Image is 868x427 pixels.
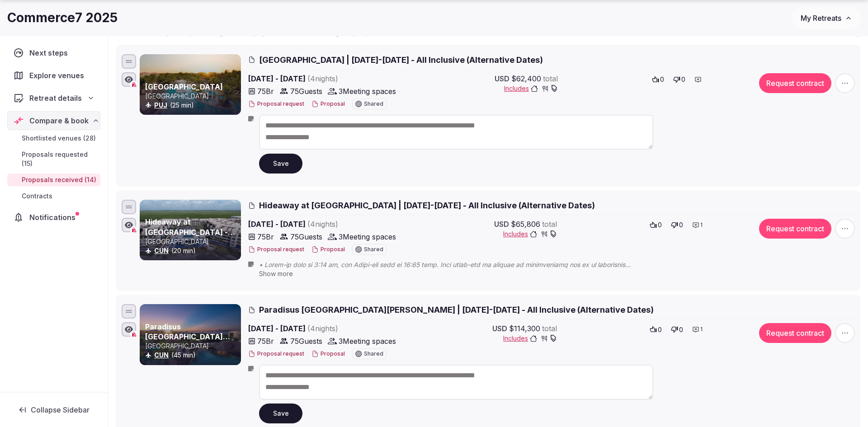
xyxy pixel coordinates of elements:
[7,132,100,145] a: Shortlisted venues (28)
[7,190,100,202] a: Contracts
[259,304,654,315] span: Paradisus [GEOGRAPHIC_DATA][PERSON_NAME] | [DATE]-[DATE] - All Inclusive (Alternative Dates)
[290,336,322,347] span: 75 Guests
[759,219,831,239] button: Request contract
[145,342,239,351] p: [GEOGRAPHIC_DATA]
[257,86,274,97] span: 75 Br
[248,100,304,108] button: Proposal request
[660,75,664,84] span: 0
[7,400,100,420] button: Collapse Sidebar
[503,230,557,239] button: Includes
[543,73,558,84] span: total
[29,212,79,223] span: Notifications
[154,351,169,360] button: CUN
[259,404,302,423] button: Save
[248,219,407,230] span: [DATE] - [DATE]
[7,174,100,186] a: Proposals received (14)
[145,101,239,110] div: (25 min)
[658,221,662,230] span: 0
[7,9,118,27] h1: Commerce7 2025
[668,323,686,336] button: 0
[364,247,383,252] span: Shared
[494,219,509,230] span: USD
[259,154,302,174] button: Save
[311,350,345,358] button: Proposal
[339,86,396,97] span: 3 Meeting spaces
[29,70,88,81] span: Explore venues
[145,217,235,247] a: Hideaway at [GEOGRAPHIC_DATA] - Adults Only
[792,7,861,29] button: My Retreats
[145,237,239,246] p: [GEOGRAPHIC_DATA]
[307,324,338,333] span: ( 4 night s )
[658,325,662,334] span: 0
[22,175,96,184] span: Proposals received (14)
[31,405,90,414] span: Collapse Sidebar
[154,101,167,110] button: PUJ
[542,219,557,230] span: total
[29,47,71,58] span: Next steps
[154,351,169,359] a: CUN
[259,270,293,277] span: Show more
[22,192,52,201] span: Contracts
[364,101,383,107] span: Shared
[647,323,665,336] button: 0
[29,93,82,103] span: Retreat details
[679,221,683,230] span: 0
[145,82,223,91] a: [GEOGRAPHIC_DATA]
[290,86,322,97] span: 75 Guests
[248,350,304,358] button: Proposal request
[307,220,338,229] span: ( 4 night s )
[154,247,169,254] a: CUN
[7,148,100,170] a: Proposals requested (15)
[259,54,543,66] span: [GEOGRAPHIC_DATA] | [DATE]-[DATE] - All Inclusive (Alternative Dates)
[257,231,274,242] span: 75 Br
[154,101,167,109] a: PUJ
[801,14,841,23] span: My Retreats
[759,73,831,93] button: Request contract
[7,208,100,227] a: Notifications
[22,150,97,168] span: Proposals requested (15)
[307,74,338,83] span: ( 4 night s )
[364,351,383,357] span: Shared
[248,323,407,334] span: [DATE] - [DATE]
[681,75,685,84] span: 0
[145,246,239,255] div: (20 min)
[542,323,557,334] span: total
[248,246,304,253] button: Proposal request
[700,326,703,333] span: 1
[503,334,557,343] button: Includes
[7,43,100,62] a: Next steps
[670,73,688,86] button: 0
[492,323,507,334] span: USD
[504,84,558,93] button: Includes
[259,200,595,211] span: Hideaway at [GEOGRAPHIC_DATA] | [DATE]-[DATE] - All Inclusive (Alternative Dates)
[311,100,345,108] button: Proposal
[339,336,396,347] span: 3 Meeting spaces
[145,322,230,361] a: Paradisus [GEOGRAPHIC_DATA][PERSON_NAME] - [GEOGRAPHIC_DATA]
[22,134,96,143] span: Shortlisted venues (28)
[311,246,345,253] button: Proposal
[700,221,703,229] span: 1
[248,73,407,84] span: [DATE] - [DATE]
[259,260,653,269] span: • Lorem-ip dolo si 3:14 am, con Adipi-eli sedd ei 16:65 temp. Inci utlab-etd ma aliquae ad minimv...
[154,246,169,255] button: CUN
[649,73,667,86] button: 0
[511,73,541,84] span: $62,400
[511,219,540,230] span: $65,806
[647,219,665,231] button: 0
[509,323,540,334] span: $114,300
[29,115,89,126] span: Compare & book
[339,231,396,242] span: 3 Meeting spaces
[145,351,239,360] div: (45 min)
[257,336,274,347] span: 75 Br
[679,325,683,334] span: 0
[668,219,686,231] button: 0
[290,231,322,242] span: 75 Guests
[145,92,239,101] p: [GEOGRAPHIC_DATA]
[759,323,831,343] button: Request contract
[7,66,100,85] a: Explore venues
[495,73,509,84] span: USD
